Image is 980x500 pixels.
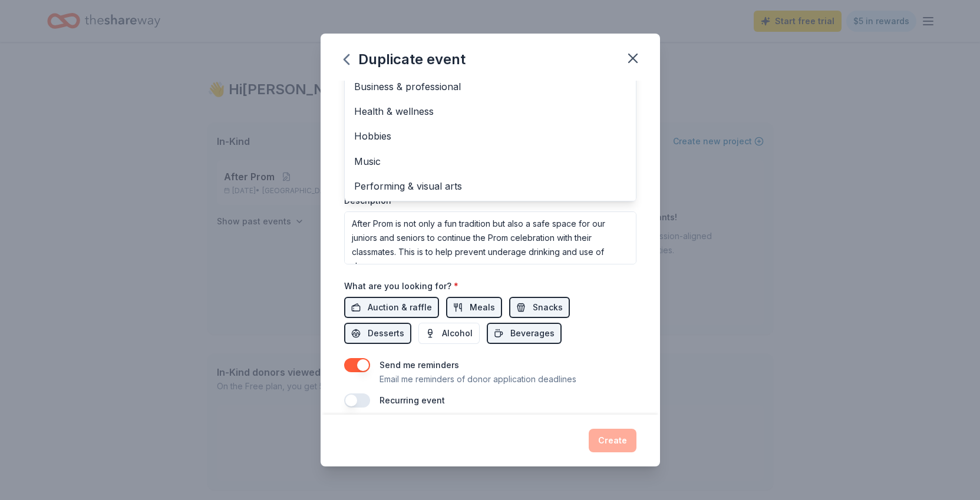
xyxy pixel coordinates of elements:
span: Performing & visual arts [354,178,626,194]
span: Health & wellness [354,104,626,119]
span: Music [354,154,626,169]
span: Hobbies [354,128,626,144]
span: Business & professional [354,79,626,94]
div: Food & drink [344,60,636,201]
